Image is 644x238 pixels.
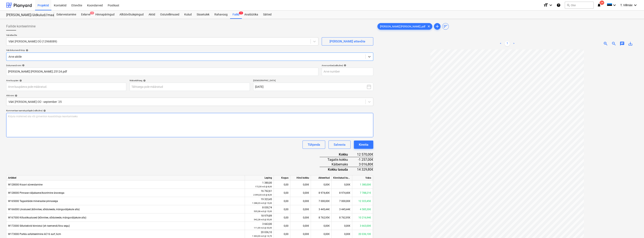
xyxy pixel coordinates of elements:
[620,41,625,46] span: chat
[252,235,272,237] small: 1 363,00 m2 @ 14,70
[6,64,318,67] div: Dokumendi nimi
[8,224,70,227] span: W172000 Sillutiskivid kinnistul (sh tsemendi/liiva segu)
[8,191,64,194] span: W128000 Pinnase väljakaeve/koorimine äraveoga
[332,205,352,213] div: 3 445,44€
[603,41,608,46] span: zoom_in
[311,213,332,222] div: 8 762,95€
[14,94,17,97] span: help
[308,142,320,147] div: Tühjenda
[158,11,182,19] a: Ostutellimused
[620,4,632,7] span: T. Villmäe
[247,181,272,189] div: 1 380,00
[253,194,272,196] small: 2 095,33 m3 @ 8,00
[19,79,22,82] span: help
[247,214,272,222] div: 18 979,89
[8,216,86,219] span: W167000 Killustikualused (kõnnitee, sõiduteede, mänguväljakute alla)
[290,181,311,189] div: 0,00€
[93,11,117,19] a: Hinnapäringud
[332,189,352,197] div: 8 974,40€
[352,175,373,181] div: Vaba
[274,222,290,230] div: 0,00
[332,197,352,205] div: 7 000,00€
[343,64,346,67] span: help
[332,213,352,222] div: 8 762,95€
[274,213,290,222] div: 0,00
[194,11,212,19] a: Sissetulek
[239,12,243,14] span: 1
[6,49,373,52] div: Vali dokumendi tüüp
[274,205,290,213] div: 0,00
[354,162,373,167] div: 3 016,80€
[6,79,126,82] div: Arve kuupäev
[230,11,242,19] a: Failid1
[548,3,553,8] i: keyboard_arrow_down
[359,142,368,147] div: Kinnita
[261,11,274,19] a: Sätted
[435,24,440,29] span: add
[247,206,272,213] div: 8 030,74
[142,79,146,82] span: help
[612,3,617,8] i: keyboard_arrow_down
[354,152,373,157] div: 12 570,00€
[247,230,272,238] div: 20 036,10
[253,79,373,83] p: [DEMOGRAPHIC_DATA]
[6,109,373,112] div: Kommentaar raamatupidajale (valikuline)
[311,181,332,189] div: 0,00€
[557,3,561,8] i: Abikeskus
[332,222,352,230] div: 0,00€
[6,175,245,181] div: Artikkel
[311,189,332,197] div: 8 974,40€
[90,12,94,14] span: 1
[230,11,242,19] div: Failid
[8,208,80,211] span: W166000 Liivalused (kõnnitee, sõiduteede, mänguväljakute alla)
[426,24,431,29] span: clear
[290,197,311,205] div: 0,00€
[443,24,448,29] span: sort
[6,83,126,91] input: Arve kuupäeva pole määratud.
[130,79,250,82] div: Maksetähtaeg
[6,24,35,29] span: Failide konteerimine
[252,202,272,204] small: 1 288,23 m3 @ 15,00
[290,205,311,213] div: 0,00€
[8,233,61,236] span: W173000 Parkla asfalteerimine AC16 surf, 6cm
[352,205,373,213] div: 4 585,30€
[354,167,373,172] div: 14 329,80€
[54,11,79,19] a: Eelarvestamine
[182,11,194,19] a: Kulud
[79,11,93,19] a: Eelarve1
[334,142,345,147] div: Salvesta
[320,152,354,157] div: Kokku
[6,13,49,17] div: [PERSON_NAME]/üldkulud//maatööd (2101817//2101766)
[322,64,373,67] div: Arve number (valikuline)
[247,197,272,205] div: 19 323,45
[354,141,373,149] button: Kinnita
[597,3,601,8] i: notifications
[352,181,373,189] div: 1 380,00€
[303,141,325,149] button: Tühjenda
[25,49,28,52] span: help
[311,205,332,213] div: 3 445,44€
[254,210,272,212] small: 535,38 m3 @ 15,00
[311,175,332,181] div: Akteeritud
[567,4,570,7] span: search
[378,25,428,28] span: [PERSON_NAME] [PERSON_NAME]..pdf
[332,181,352,189] div: 0,00€
[253,83,373,91] button: [DATE]
[117,11,146,19] a: Alltöövõtulepingud
[21,64,25,67] span: help
[247,222,272,230] div: 3 663,00
[212,11,230,19] a: Rahavoog
[377,23,432,30] div: [PERSON_NAME] [PERSON_NAME]..pdf
[146,11,158,19] a: Aktid
[320,167,354,172] div: Kokku tasuda
[311,222,332,230] div: 0,00€
[290,175,311,181] div: Hind kokku
[332,175,352,181] div: Kinnitatud kulud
